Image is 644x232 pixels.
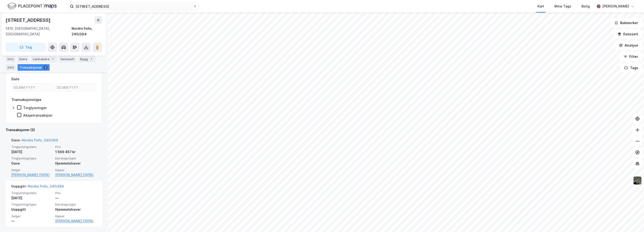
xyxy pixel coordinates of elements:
div: Hjemmelshaver [55,161,96,166]
div: 1 [50,57,55,61]
div: [DATE] [11,195,52,201]
a: [PERSON_NAME] (100%) [11,172,52,178]
img: 9k= [633,176,642,185]
div: [STREET_ADDRESS] [6,16,51,24]
span: Eierskapstype [55,156,96,160]
div: Bolig [582,4,590,9]
div: Uoppgitt - [11,184,64,191]
div: Info [6,56,15,62]
input: DD.MM.YYYY [55,84,96,91]
button: Tags [620,63,642,73]
span: Tinglysningsdato [11,191,52,195]
span: Pris [55,191,96,195]
a: [PERSON_NAME] (100%) [55,218,96,224]
span: Tinglysningstype [11,203,52,206]
div: Dato [11,76,19,82]
div: [DATE] [11,149,52,155]
span: Pris [55,145,96,149]
span: Tinglysningstype [11,156,52,160]
button: Analyse [615,41,642,50]
img: logo.f888ab2527a4732fd821a326f86c7f29.svg [7,2,57,10]
a: Nordre Follo, 240/384 [28,184,64,188]
div: Gave [11,161,52,166]
div: Aksjetransaksjon [23,113,52,118]
div: Kart [538,4,544,9]
span: Kjøper [55,168,96,172]
div: 2 [43,65,48,70]
input: DD.MM.YYYY [12,84,53,91]
button: Bokmerker [611,18,642,28]
span: Tinglysningsdato [11,145,52,149]
button: Datasett [614,29,642,39]
div: Mine Tags [554,4,571,9]
span: Selger [11,214,52,218]
div: Transaksjoner (2) [6,127,102,133]
button: Tag [6,43,46,52]
a: Nordre Follo, 240/384 [22,138,58,142]
div: Uoppgitt [11,207,52,212]
div: Eiere [17,56,29,62]
div: Tinglysninger [23,106,47,110]
div: [PERSON_NAME] [602,4,629,9]
div: ESG [6,64,16,71]
div: Transaksjoner [18,64,50,71]
div: Datasett [59,56,76,62]
div: 1 569 457 kr [55,149,96,155]
div: Bygg [78,56,95,62]
span: Eierskapstype [55,203,96,206]
div: Leietakere [31,56,57,62]
div: Gave - [11,137,58,145]
div: Nordre Follo, 240/384 [72,26,102,37]
div: 1 [89,57,94,61]
div: — [55,195,96,201]
iframe: Chat Widget [621,210,644,232]
a: [PERSON_NAME] (100%) [55,172,96,178]
div: Hjemmelshaver [55,207,96,212]
span: Kjøper [55,214,96,218]
div: — [11,218,52,224]
button: Filter [620,52,642,61]
input: Søk på adresse, matrikkel, gårdeiere, leietakere eller personer [74,3,193,10]
div: 1410, [GEOGRAPHIC_DATA], [GEOGRAPHIC_DATA] [6,26,72,37]
div: Transaksjonstype [11,97,41,103]
div: Kontrollprogram for chat [621,210,644,232]
span: Selger [11,168,52,172]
